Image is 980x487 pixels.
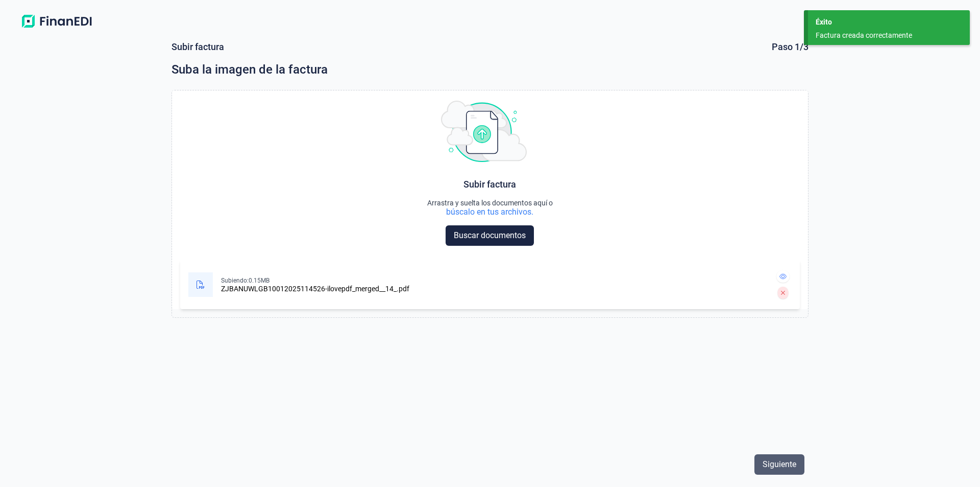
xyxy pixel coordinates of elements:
[427,199,553,207] div: Arrastra y suelta los documentos aquí o
[772,41,808,53] div: Paso 1/3
[754,454,804,475] button: Siguiente
[171,41,224,53] div: Subir factura
[446,225,534,246] button: Buscar documentos
[463,178,516,191] div: Subir factura
[441,101,527,162] img: upload img
[171,61,808,78] div: Suba la imagen de la factura
[427,207,553,217] div: búscalo en tus archivos.
[16,12,97,31] img: Logo de aplicación
[454,229,526,242] span: Buscar documentos
[763,458,796,471] span: Siguiente
[221,276,409,285] div: Subiendo: 0.15MB
[221,285,409,293] div: ZJBANUWLGB10012025114526-ilovepdf_merged__14_.pdf
[446,207,533,217] div: búscalo en tus archivos.
[816,30,954,41] div: Factura creada correctamente
[816,17,962,28] div: Éxito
